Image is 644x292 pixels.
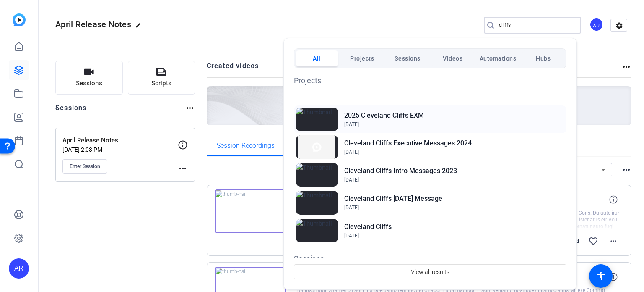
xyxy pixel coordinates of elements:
span: [DATE] [344,205,359,210]
img: Thumbnail [296,191,338,214]
span: Videos [443,51,462,66]
span: [DATE] [344,121,359,127]
span: Projects [350,51,374,66]
h2: Cleveland Cliffs [344,222,392,232]
span: [DATE] [344,177,359,183]
h2: 2025 Cleveland Cliffs EXM [344,110,424,121]
h2: Cleveland Cliffs Intro Messages 2023 [344,166,457,176]
span: All [313,51,321,66]
span: View all results [411,264,449,280]
img: Thumbnail [296,219,338,242]
span: Automations [480,51,517,66]
h1: Sessions [294,253,566,264]
span: [DATE] [344,149,359,155]
img: Thumbnail [296,135,338,159]
button: View all results [294,264,566,279]
img: Thumbnail [296,108,338,131]
h2: Cleveland Cliffs Executive Messages 2024 [344,138,472,148]
img: Thumbnail [296,163,338,187]
span: [DATE] [344,233,359,239]
span: Sessions [395,51,421,66]
span: Hubs [536,51,551,66]
h2: Cleveland Cliffs [DATE] Message [344,194,442,204]
h1: Projects [294,75,566,86]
